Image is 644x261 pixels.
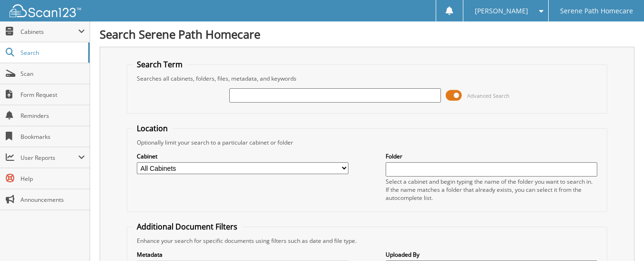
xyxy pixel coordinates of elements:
span: Form Request [20,91,85,99]
div: Enhance your search for specific documents using filters such as date and file type. [132,237,602,245]
span: Bookmarks [20,133,85,141]
span: User Reports [20,154,78,162]
span: Advanced Search [467,92,510,99]
label: Folder [386,152,597,160]
span: Search [20,49,83,57]
label: Cabinet [137,152,348,160]
img: scan123-logo-white.svg [10,4,81,17]
label: Metadata [137,251,348,259]
label: Uploaded By [386,251,597,259]
div: Searches all cabinets, folders, files, metadata, and keywords [132,74,602,83]
span: [PERSON_NAME] [475,8,528,14]
span: Reminders [20,112,85,120]
div: Select a cabinet and begin typing the name of the folder you want to search in. If the name match... [386,177,597,202]
legend: Search Term [132,59,187,70]
span: Scan [20,70,85,78]
span: Help [20,175,85,183]
iframe: Chat Widget [596,215,644,261]
span: Serene Path Homecare [560,8,633,14]
div: Optionally limit your search to a particular cabinet or folder [132,138,602,146]
span: Cabinets [20,28,78,36]
legend: Location [132,123,173,134]
h1: Search Serene Path Homecare [100,26,634,42]
span: Announcements [20,196,85,204]
legend: Additional Document Filters [132,221,242,232]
